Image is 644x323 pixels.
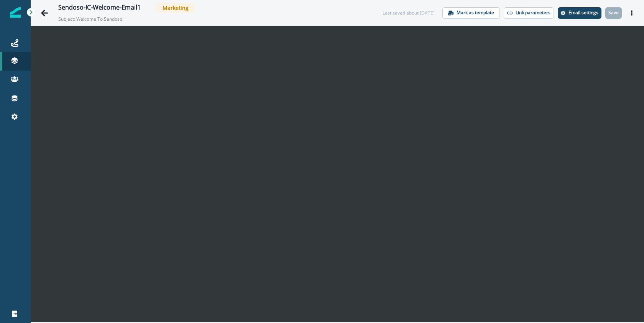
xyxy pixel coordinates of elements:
[605,7,622,19] button: Save
[516,10,550,15] p: Link parameters
[58,4,141,12] div: Sendoso-IC-Welcome-Email1
[383,10,435,16] div: Last saved about [DATE]
[608,10,619,15] p: Save
[442,7,500,19] button: Mark as template
[10,7,21,18] img: Inflection
[457,10,494,15] p: Mark as template
[156,3,195,13] span: Marketing
[58,13,135,23] p: Subject: Welcome To Sendoso!
[568,10,598,15] p: Email settings
[626,7,638,19] button: Actions
[37,5,52,21] button: Go back
[558,7,601,19] button: Settings
[504,7,554,19] button: Link parameters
